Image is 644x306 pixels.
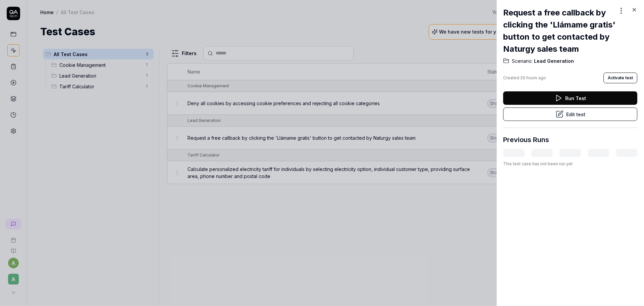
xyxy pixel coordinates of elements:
h3: Previous Runs [503,135,549,145]
div: Created [503,75,546,81]
h2: Request a free callback by clicking the 'Llámame gratis' button to get contacted by Naturgy sales... [503,7,616,55]
span: Scenario: [512,58,533,64]
time: 20 hours ago [520,75,546,80]
button: Activate test [603,73,637,83]
button: Edit test [503,107,637,121]
button: Run Test [503,91,637,105]
span: Lead Generation [533,58,574,64]
div: This test case has not been run yet [503,161,637,167]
